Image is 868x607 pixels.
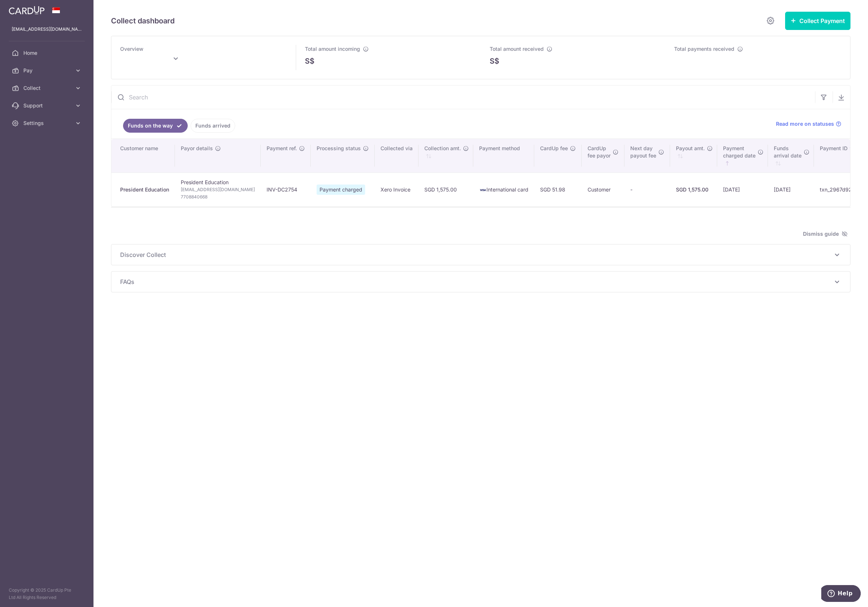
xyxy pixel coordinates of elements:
[624,139,670,172] th: Next daypayout fee
[111,15,175,27] h5: Collect dashboard
[674,46,734,52] span: Total payments received
[473,172,534,206] td: International card
[588,145,611,159] span: CardUp fee payor
[16,5,31,12] span: Help
[261,172,311,206] td: INV-DC2754
[120,46,144,52] span: Overview
[111,86,815,109] input: Search
[267,145,297,152] span: Payment ref.
[768,139,814,172] th: Fundsarrival date : activate to sort column ascending
[785,12,850,30] button: Collect Payment
[120,186,169,193] div: President Education
[23,84,72,92] span: Collect
[479,186,486,194] img: visa-sm-192604c4577d2d35970c8ed26b86981c2741ebd56154ab54ad91a526f0f24972.png
[191,119,235,133] a: Funds arrived
[181,186,255,193] span: [EMAIL_ADDRESS][DOMAIN_NAME]
[175,139,261,172] th: Payor details
[768,172,814,206] td: [DATE]
[776,120,834,128] span: Read more on statuses
[120,250,841,259] p: Discover Collect
[375,172,418,206] td: Xero Invoice
[181,145,213,152] span: Payor details
[534,172,582,206] td: SGD 51.98
[534,139,582,172] th: CardUp fee
[305,46,360,52] span: Total amount incoming
[120,277,841,286] p: FAQs
[175,172,261,206] td: President Education
[473,139,534,172] th: Payment method
[821,585,861,603] iframe: Opens a widget where you can find more information
[23,67,72,74] span: Pay
[111,139,175,172] th: Customer name
[181,193,255,201] span: 7708840668
[540,145,568,152] span: CardUp fee
[490,46,544,52] span: Total amount received
[676,145,705,152] span: Payout amt.
[123,119,188,133] a: Funds on the way
[261,139,311,172] th: Payment ref.
[418,139,473,172] th: Collection amt. : activate to sort column ascending
[23,102,72,109] span: Support
[120,250,833,259] span: Discover Collect
[23,119,72,127] span: Settings
[630,145,656,159] span: Next day payout fee
[717,139,768,172] th: Paymentcharged date : activate to sort column ascending
[490,56,499,67] span: S$
[23,49,72,57] span: Home
[717,172,768,206] td: [DATE]
[120,277,833,286] span: FAQs
[582,139,624,172] th: CardUpfee payor
[424,145,461,152] span: Collection amt.
[317,145,361,152] span: Processing status
[317,185,365,195] span: Payment charged
[12,26,82,33] p: [EMAIL_ADDRESS][DOMAIN_NAME]
[803,229,848,238] span: Dismiss guide
[305,56,314,67] span: S$
[582,172,624,206] td: Customer
[418,172,473,206] td: SGD 1,575.00
[311,139,375,172] th: Processing status
[774,145,802,159] span: Funds arrival date
[776,120,841,128] a: Read more on statuses
[375,139,418,172] th: Collected via
[723,145,756,159] span: Payment charged date
[670,139,717,172] th: Payout amt. : activate to sort column ascending
[676,186,711,193] div: SGD 1,575.00
[9,6,45,15] img: CardUp
[624,172,670,206] td: -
